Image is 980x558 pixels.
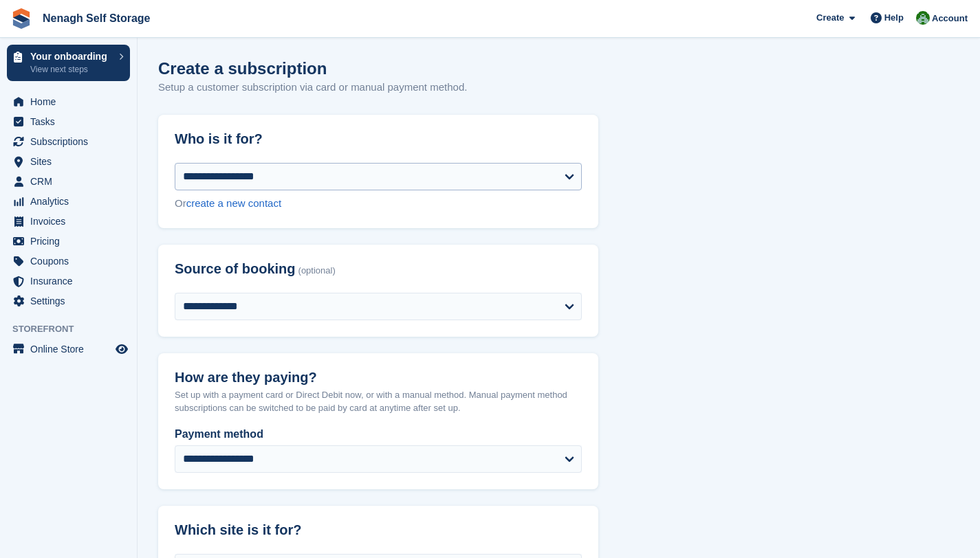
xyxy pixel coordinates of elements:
a: menu [7,339,130,359]
a: create a new contact [186,197,281,209]
p: View next steps [30,63,112,76]
h1: Create a subscription [158,59,327,78]
a: menu [7,252,130,271]
a: menu [7,232,130,251]
a: menu [7,271,130,291]
p: Set up with a payment card or Direct Debit now, or with a manual method. Manual payment method su... [175,388,582,415]
span: Tasks [30,112,113,131]
a: menu [7,291,130,311]
span: Settings [30,291,113,311]
a: Your onboarding View next steps [7,45,130,81]
span: Invoices [30,212,113,231]
span: Coupons [30,252,113,271]
span: Source of booking [175,261,296,277]
h2: Who is it for? [175,131,582,147]
span: Online Store [30,339,113,359]
span: Sites [30,152,113,171]
h2: Which site is it for? [175,522,582,538]
span: Analytics [30,192,113,211]
a: Nenagh Self Storage [37,7,155,30]
span: Storefront [12,322,137,336]
span: CRM [30,172,113,191]
a: menu [7,132,130,151]
span: Account [932,12,968,25]
img: stora-icon-8386f47178a22dfd0bd8f6a31ec36ba5ce8667c1dd55bd0f319d3a0aa187defe.svg [11,8,32,29]
a: menu [7,152,130,171]
a: Preview store [113,341,130,357]
label: Payment method [175,426,582,443]
a: menu [7,212,130,231]
span: Home [30,92,113,111]
p: Setup a customer subscription via card or manual payment method. [158,80,467,96]
a: menu [7,192,130,211]
span: Subscriptions [30,132,113,151]
a: menu [7,172,130,191]
span: Pricing [30,232,113,251]
div: Or [175,196,582,212]
a: menu [7,112,130,131]
p: Your onboarding [30,52,112,61]
span: (optional) [298,266,336,276]
span: Insurance [30,271,113,291]
span: Help [884,11,904,25]
h2: How are they paying? [175,370,582,386]
img: Brian Comerford [916,11,930,25]
a: menu [7,92,130,111]
span: Create [816,11,844,25]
